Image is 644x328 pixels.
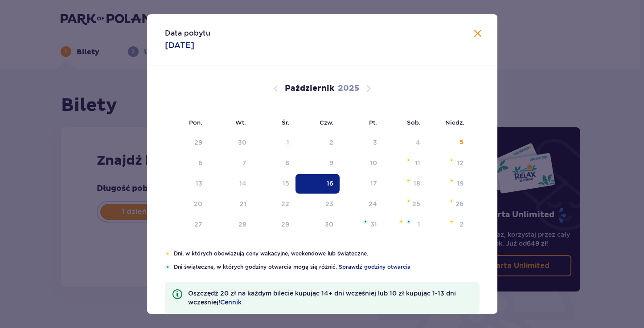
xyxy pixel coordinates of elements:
td: sobota, 25 października 2025 [383,194,427,214]
button: Następny miesiąc [363,83,374,94]
td: niedziela, 12 października 2025 [427,154,470,173]
p: 2025 [338,83,359,94]
img: Niebieska gwiazdka [406,219,411,224]
small: Wt. [235,119,246,126]
td: środa, 8 października 2025 [253,154,296,173]
small: Czw. [320,119,333,126]
td: Data niedostępna. poniedziałek, 29 września 2025 [165,133,209,153]
div: 29 [281,220,289,229]
div: 21 [240,199,246,208]
td: niedziela, 2 listopada 2025 [427,215,470,235]
img: Niebieska gwiazdka [165,264,170,270]
div: 3 [373,138,377,147]
td: Data niedostępna. sobota, 4 października 2025 [383,133,427,153]
td: wtorek, 21 października 2025 [209,194,253,214]
div: 29 [194,138,202,147]
small: Śr. [282,119,290,126]
td: środa, 15 października 2025 [253,174,296,194]
div: 10 [370,158,377,167]
img: Pomarańczowa gwiazdka [406,178,411,183]
td: Data zaznaczona. czwartek, 16 października 2025 [295,174,340,194]
img: Pomarańczowa gwiazdka [406,158,411,163]
button: Zamknij [472,28,483,40]
button: Poprzedni miesiąc [271,83,281,94]
div: 30 [238,138,246,147]
td: Data niedostępna. niedziela, 5 października 2025 [427,133,470,153]
td: poniedziałek, 20 października 2025 [165,194,209,214]
td: piątek, 17 października 2025 [340,174,384,194]
td: sobota, 11 października 2025 [383,154,427,173]
td: czwartek, 23 października 2025 [295,194,340,214]
p: Dni świąteczne, w których godziny otwarcia mogą się różnić. [174,263,480,271]
td: Data niedostępna. środa, 1 października 2025 [253,133,296,153]
div: 11 [415,158,420,167]
div: 14 [239,179,246,188]
div: 27 [194,220,202,229]
td: niedziela, 26 października 2025 [427,194,470,214]
div: 7 [242,158,246,167]
td: piątek, 31 października 2025 [340,215,384,235]
div: 5 [459,138,464,147]
p: Oszczędź 20 zł na każdym bilecie kupując 14+ dni wcześniej lub 10 zł kupując 1-13 dni wcześniej! [188,289,472,307]
div: 9 [329,158,333,167]
td: poniedziałek, 13 października 2025 [165,174,209,194]
div: 26 [455,199,464,208]
td: Data niedostępna. czwartek, 2 października 2025 [295,133,340,153]
a: Cennik [220,298,242,307]
td: środa, 29 października 2025 [253,215,296,235]
div: 30 [325,220,333,229]
div: 1 [287,138,289,147]
div: 18 [414,179,420,188]
small: Pon. [189,119,202,126]
div: 20 [194,199,202,208]
p: Data pobytu [165,28,210,38]
td: Data niedostępna. piątek, 3 października 2025 [340,133,384,153]
div: 16 [327,179,333,188]
td: niedziela, 19 października 2025 [427,174,470,194]
td: czwartek, 30 października 2025 [295,215,340,235]
td: wtorek, 7 października 2025 [209,154,253,173]
td: wtorek, 14 października 2025 [209,174,253,194]
td: sobota, 18 października 2025 [383,174,427,194]
small: Sob. [407,119,421,126]
div: 25 [412,199,420,208]
td: piątek, 24 października 2025 [340,194,384,214]
div: 17 [370,179,377,188]
div: 22 [281,199,289,208]
small: Niedz. [445,119,464,126]
div: 19 [457,179,464,188]
div: 8 [285,158,289,167]
td: sobota, 1 listopada 2025 [383,215,427,235]
a: Sprawdź godziny otwarcia [339,263,410,271]
img: Pomarańczowa gwiazdka [449,158,455,163]
img: Pomarańczowa gwiazdka [449,178,455,183]
div: 15 [283,179,289,188]
p: Dni, w których obowiązują ceny wakacyjne, weekendowe lub świąteczne. [174,250,479,258]
td: Data niedostępna. wtorek, 30 września 2025 [209,133,253,153]
td: wtorek, 28 października 2025 [209,215,253,235]
small: Pt. [369,119,377,126]
div: 2 [459,220,464,229]
div: 31 [370,220,377,229]
p: Październik [285,83,334,94]
div: 1 [418,220,420,229]
div: 2 [329,138,333,147]
img: Niebieska gwiazdka [363,219,368,224]
div: 13 [196,179,202,188]
img: Pomarańczowa gwiazdka [449,198,455,204]
img: Pomarańczowa gwiazdka [406,198,411,204]
td: piątek, 10 października 2025 [340,154,384,173]
img: Pomarańczowa gwiazdka [449,219,455,224]
div: 23 [325,199,333,208]
img: Pomarańczowa gwiazdka [165,251,171,256]
td: poniedziałek, 6 października 2025 [165,154,209,173]
td: poniedziałek, 27 października 2025 [165,215,209,235]
div: 4 [416,138,420,147]
div: 12 [457,158,464,167]
img: Pomarańczowa gwiazdka [398,219,404,224]
div: 28 [238,220,246,229]
p: [DATE] [165,40,194,51]
td: środa, 22 października 2025 [253,194,296,214]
